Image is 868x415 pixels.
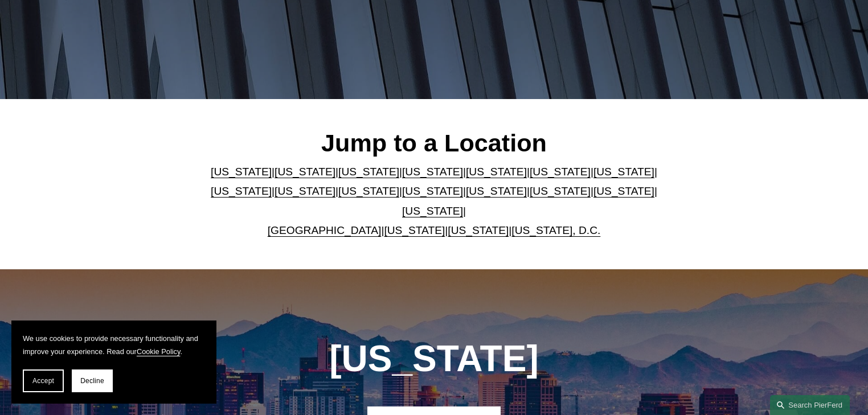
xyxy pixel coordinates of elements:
[23,332,205,358] p: We use cookies to provide necessary functionality and improve your experience. Read our .
[593,166,654,178] a: [US_STATE]
[593,185,654,197] a: [US_STATE]
[202,128,667,158] h2: Jump to a Location
[338,185,399,197] a: [US_STATE]
[530,166,591,178] a: [US_STATE]
[338,166,399,178] a: [US_STATE]
[268,338,600,380] h1: [US_STATE]
[530,185,591,197] a: [US_STATE]
[23,369,64,392] button: Accept
[466,166,527,178] a: [US_STATE]
[402,166,463,178] a: [US_STATE]
[80,377,104,385] span: Decline
[511,224,600,236] a: [US_STATE], D.C.
[32,377,54,385] span: Accept
[72,369,113,392] button: Decline
[402,185,463,197] a: [US_STATE]
[384,224,445,236] a: [US_STATE]
[202,162,667,241] p: | | | | | | | | | | | | | | | | | |
[211,185,272,197] a: [US_STATE]
[268,224,382,236] a: [GEOGRAPHIC_DATA]
[137,347,181,356] a: Cookie Policy
[466,185,527,197] a: [US_STATE]
[275,185,335,197] a: [US_STATE]
[448,224,509,236] a: [US_STATE]
[275,166,335,178] a: [US_STATE]
[770,395,850,415] a: Search this site
[11,321,216,404] section: Cookie banner
[402,205,463,217] a: [US_STATE]
[211,166,272,178] a: [US_STATE]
